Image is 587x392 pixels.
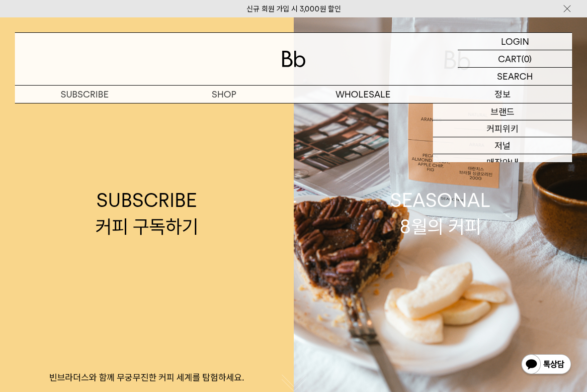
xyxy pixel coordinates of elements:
img: 카카오톡 채널 1:1 채팅 버튼 [520,353,572,377]
a: 신규 회원 가입 시 3,000원 할인 [247,4,341,13]
p: SEARCH [497,68,533,85]
a: LOGIN [458,33,572,50]
a: SUBSCRIBE [15,86,154,103]
a: SHOP [154,86,293,103]
a: CART (0) [458,50,572,68]
a: 저널 [433,137,572,154]
p: WHOLESALE [294,86,433,103]
p: LOGIN [501,33,529,50]
p: 정보 [433,86,572,103]
p: (0) [521,50,532,67]
div: SEASONAL 8월의 커피 [390,187,491,240]
div: SUBSCRIBE 커피 구독하기 [95,187,198,240]
img: 로고 [282,51,306,67]
a: 커피위키 [433,120,572,137]
a: 브랜드 [433,103,572,120]
p: CART [498,50,521,67]
a: 매장안내 [433,154,572,171]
